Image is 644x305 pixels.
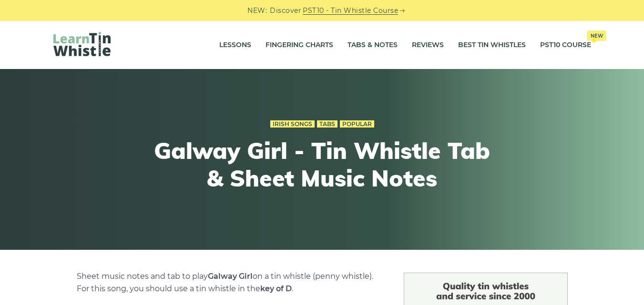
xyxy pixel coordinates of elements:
a: Best Tin Whistles [458,33,526,57]
span: New [587,30,606,41]
a: Tabs [317,120,337,128]
a: Fingering Charts [266,33,333,57]
p: Sheet music notes and tab to play on a tin whistle (penny whistle). For this song, you should use... [77,270,381,295]
a: Reviews [412,33,444,57]
a: Tabs & Notes [348,33,398,57]
a: PST10 CourseNew [540,33,591,57]
a: Lessons [219,33,251,57]
img: LearnTinWhistle.com [53,32,111,56]
strong: Galway Girl [208,272,253,281]
h1: Galway Girl - Tin Whistle Tab & Sheet Music Notes [147,137,498,192]
a: Irish Songs [270,120,315,128]
strong: key of D [260,284,292,293]
a: Popular [340,120,374,128]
